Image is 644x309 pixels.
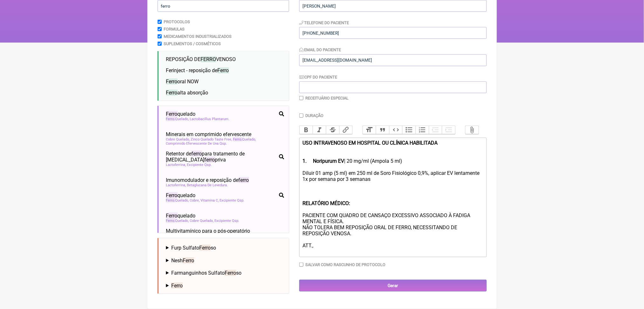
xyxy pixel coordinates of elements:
label: Telefone do Paciente [299,20,349,25]
summary: Ferro [166,283,284,289]
span: Furp Sulfato so [171,245,216,251]
div: Diluir 01 amp (5 ml) em 250 ml de Soro Fisiológico 0,9%, aplicar EV lentamente 1x por semana por ... [302,170,483,255]
button: Increase Level [442,126,455,134]
span: Lactobacillus Plantarum [190,117,230,121]
span: ferro [205,157,215,163]
span: Ferro [166,117,175,121]
span: Betaglucana De Levedura [187,183,228,187]
span: alta absorção [166,90,208,96]
span: Ferro [166,219,175,223]
span: Ferro [166,192,178,198]
span: Ferro [233,137,242,141]
strong: USO INTRAVENOSO EM HOSPITAL OU CLÍNICA HABILITADA 1. [302,140,437,164]
button: Heading [363,126,376,134]
span: Retentor de para tratamento de [MEDICAL_DATA] priva [166,151,276,163]
span: REPOSIÇÃO DE VENOSO [166,56,236,62]
span: Cobre Quelado [190,219,214,223]
span: Minerais em comprimido efervescente [166,131,252,137]
span: Quelado [233,137,256,141]
button: Bold [300,126,313,134]
span: oral NOW [166,79,199,85]
label: Receituário Especial [305,96,349,100]
span: Ferro [199,245,211,251]
summary: Farmanguinhos SulfatoFerroso [166,270,284,276]
span: Quelado [166,219,189,223]
span: Excipiente Qsp [220,198,245,203]
button: Bullets [402,126,416,134]
span: Multivitamínico para o pós-operatório [166,228,250,234]
label: Formulas [164,27,185,31]
button: Italic [313,126,326,134]
span: Ferro [171,283,183,289]
label: Duração [305,113,323,118]
span: Lactoferrina [166,183,186,187]
span: Ferro [166,111,178,117]
span: Excipiente Qsp [187,163,212,167]
span: quelado [166,192,196,198]
span: Zinco Quelado Taste Free [191,137,232,141]
span: Ferro [183,257,194,264]
span: quelado [166,111,196,117]
span: Ferro [166,79,178,85]
span: Ferinject - reposição de [166,67,229,73]
button: Numbers [416,126,429,134]
span: Ferro [166,213,178,219]
span: Comprimido Efervescente De Uva Qsp [166,141,227,146]
span: Vitamina C [201,198,219,203]
span: Quelado [166,117,189,121]
summary: NeshFerro [166,257,284,264]
span: Excipiente Qsp [215,219,240,223]
span: Lactoferrina [166,163,186,167]
span: FERRO [201,56,216,62]
button: Decrease Level [429,126,442,134]
label: Medicamentos Industrializados [164,34,232,39]
summary: Furp SulfatoFerroso [166,245,284,251]
label: CPF do Paciente [299,75,337,79]
button: Quote [376,126,389,134]
strong: RELATÓRIO MÉDICO: [302,200,350,206]
span: Ferro [166,198,175,203]
span: Cobre [190,198,200,203]
input: Gerar [299,280,487,292]
span: Imunomodulador e reposição de [166,177,249,183]
label: Suplementos / Cosméticos [164,41,221,46]
strong: Noripurum EV [313,158,344,164]
button: Strikethrough [326,126,339,134]
span: quelado [166,213,196,219]
span: Nesh [171,257,194,264]
span: Cobre Quelado [166,137,190,141]
span: ferro [239,177,249,183]
button: Link [339,126,353,134]
label: Email do Paciente [299,47,341,52]
span: Ferro [166,90,178,96]
span: Quelado [166,198,189,203]
label: Protocolos [164,19,190,24]
span: Farmanguinhos Sulfato so [171,270,241,276]
button: Code [389,126,403,134]
span: Ferro [225,270,236,276]
div: | 20 mg/ml (Ampola 5 ml) [302,140,483,164]
label: Salvar como rascunho de Protocolo [305,262,385,267]
button: Attach Files [465,126,479,134]
span: ferro [192,151,202,157]
span: Ferro [218,67,229,73]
